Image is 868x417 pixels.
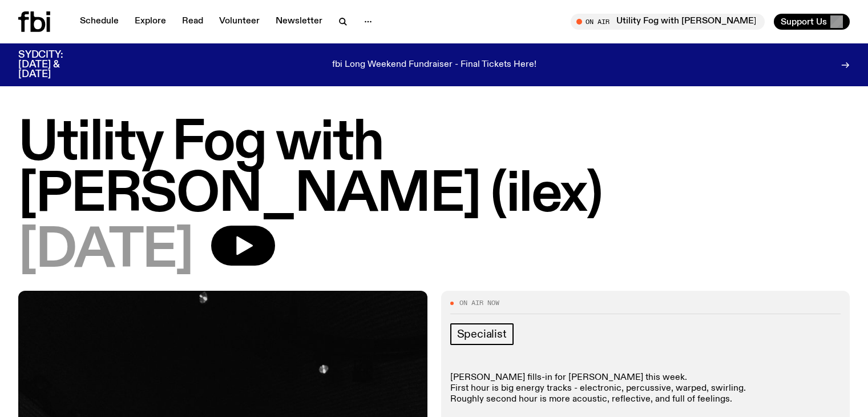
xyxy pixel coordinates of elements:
p: [PERSON_NAME] fills-in for [PERSON_NAME] this week. First hour is big energy tracks - electronic,... [450,372,841,406]
h1: Utility Fog with [PERSON_NAME] (ilex) [18,118,850,221]
span: Specialist [457,328,507,340]
a: Read [175,14,210,30]
a: Explore [128,14,173,30]
span: [DATE] [18,226,193,277]
p: fbi Long Weekend Fundraiser - Final Tickets Here! [332,60,536,70]
a: Schedule [73,14,126,30]
button: On AirUtility Fog with [PERSON_NAME] (ilex) [571,14,765,30]
span: On Air Now [459,300,499,306]
h3: SYDCITY: [DATE] & [DATE] [18,50,91,79]
a: Specialist [450,323,514,345]
span: Support Us [781,17,827,27]
a: Newsletter [269,14,329,30]
button: Support Us [774,14,850,30]
a: Volunteer [212,14,267,30]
